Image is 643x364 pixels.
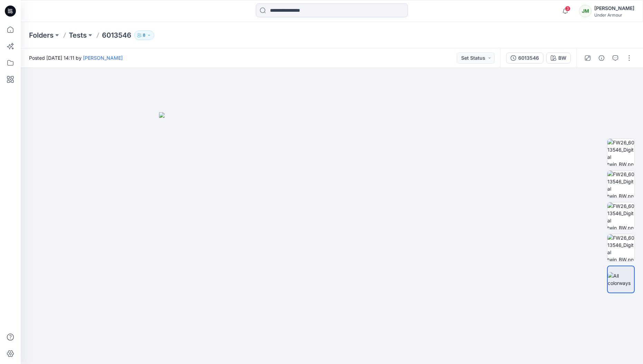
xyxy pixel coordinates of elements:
[596,52,607,64] button: Details
[558,54,566,62] div: BW
[69,30,87,40] a: Tests
[506,52,543,64] button: 6013546
[102,30,131,40] p: 6013546
[143,31,146,39] p: 8
[29,54,123,61] span: Posted [DATE] 14:11 by
[607,234,634,261] img: FW26_6013546_Digital twin_BW.png
[594,4,634,12] div: [PERSON_NAME]
[607,202,634,229] img: FW26_6013546_Digital twin_BW.png
[134,30,154,40] button: 8
[159,112,505,364] img: eyJhbGciOiJIUzI1NiIsImtpZCI6IjAiLCJzbHQiOiJzZXMiLCJ0eXAiOiJKV1QifQ.eyJkYXRhIjp7InR5cGUiOiJzdG9yYW...
[29,30,54,40] a: Folders
[607,139,634,166] img: FW26_6013546_Digital twin_BW.png
[546,52,571,64] button: BW
[83,55,123,61] a: [PERSON_NAME]
[607,171,634,198] img: FW26_6013546_Digital twin_BW.png
[565,6,570,11] span: 3
[518,54,539,62] div: 6013546
[579,5,591,17] div: JM
[594,12,634,18] div: Under Armour
[608,272,634,287] img: All colorways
